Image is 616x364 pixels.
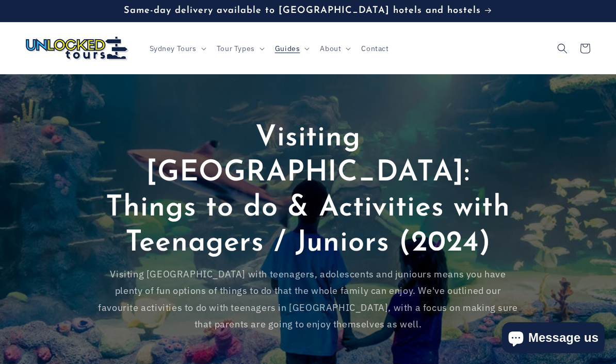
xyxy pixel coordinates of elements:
[355,38,395,59] a: Contact
[361,44,388,53] span: Contact
[499,322,608,356] inbox-online-store-chat: Shopify online store chat
[22,32,133,64] a: Unlocked Tours
[269,38,314,59] summary: Guides
[275,44,300,53] span: Guides
[143,38,210,59] summary: Sydney Tours
[96,121,520,261] h2: Visiting [GEOGRAPHIC_DATA]: Things to do & Activities with Teenagers / Juniors (2024)
[96,266,520,333] p: Visiting [GEOGRAPHIC_DATA] with teenagers, adolescents and juniours means you have plenty of fun ...
[551,37,574,60] summary: Search
[217,44,255,53] span: Tour Types
[124,6,481,15] span: Same-day delivery available to [GEOGRAPHIC_DATA] hotels and hostels
[314,38,355,59] summary: About
[320,44,341,53] span: About
[26,37,129,60] img: Unlocked Tours
[150,44,197,53] span: Sydney Tours
[210,38,269,59] summary: Tour Types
